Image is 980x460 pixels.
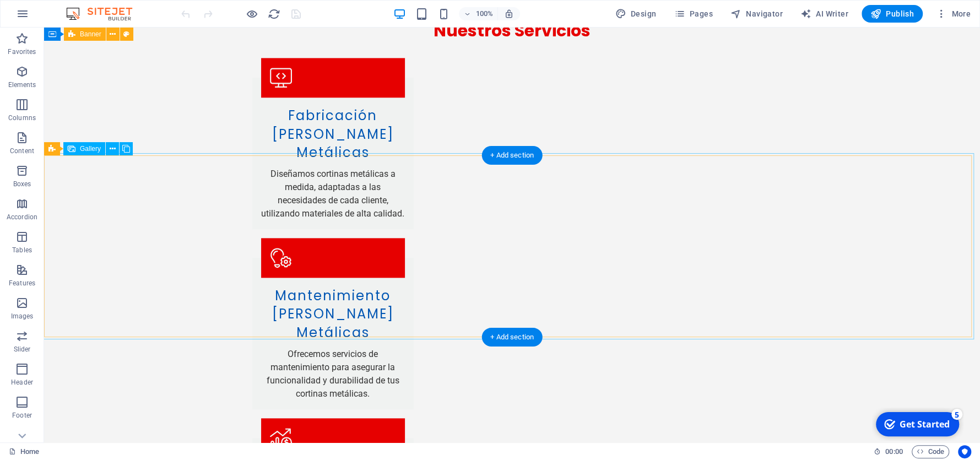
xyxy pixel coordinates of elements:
p: Boxes [13,180,31,188]
button: Navigator [726,5,787,23]
span: Pages [674,8,712,19]
button: 100% [459,7,498,20]
h6: 100% [475,7,493,20]
div: Get Started 5 items remaining, 0% complete [4,4,87,29]
p: Simply drag and drop elements into the editor. Double-click elements to edit or right-click for m... [14,25,152,62]
button: Code [912,445,949,458]
span: Publish [870,8,914,19]
span: Design [615,8,657,19]
span: 00 00 [885,445,902,458]
span: Code [917,445,944,458]
span: AI Writer [800,8,848,19]
p: Footer [12,411,32,420]
p: Slider [14,345,31,354]
button: reload [267,7,280,20]
i: On resize automatically adjust zoom level to fit chosen device. [504,9,514,19]
img: Editor Logo [63,7,146,20]
i: Reload page [268,8,280,20]
div: + Add section [481,328,543,347]
p: Images [11,312,34,321]
button: Design [611,5,661,23]
span: Navigator [730,8,783,19]
span: More [936,8,971,19]
p: Features [9,279,35,288]
button: Usercentrics [958,445,971,458]
a: Next [122,65,152,81]
h6: Session time [874,445,903,458]
div: 5 [79,1,90,12]
button: Publish [862,5,923,23]
button: More [932,5,975,23]
span: Banner [80,31,101,37]
p: Columns [8,113,36,122]
a: × [148,2,152,11]
div: + Add section [481,146,543,165]
button: AI Writer [796,5,853,23]
p: Content [10,147,34,155]
p: Elements [8,80,36,89]
p: Tables [12,246,32,255]
button: Pages [669,5,717,23]
div: Close tooltip [148,1,152,13]
div: Get Started [28,10,78,23]
span: : [893,447,895,456]
p: Favorites [8,47,36,56]
a: Click to cancel selection. Double-click to open Pages [9,445,39,458]
p: Header [11,378,33,387]
span: Gallery [80,145,101,152]
strong: WYSIWYG Website Editor [14,8,109,17]
button: Click here to leave preview mode and continue editing [245,7,258,20]
p: Accordion [7,213,37,221]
